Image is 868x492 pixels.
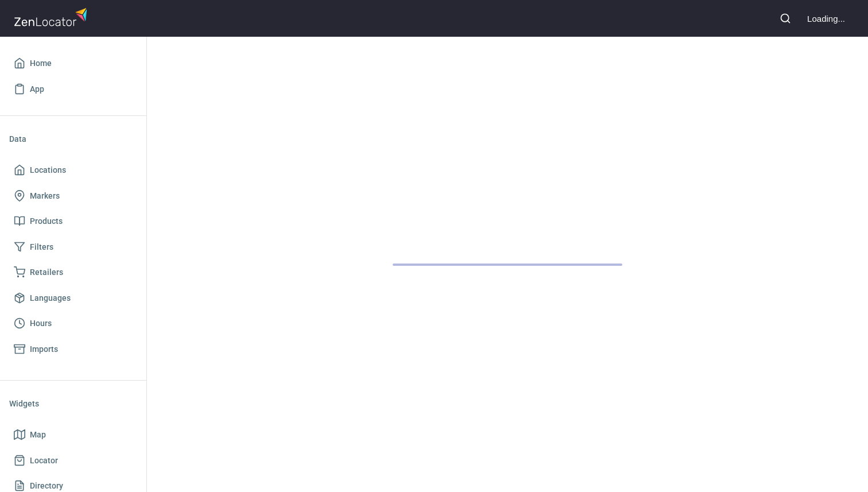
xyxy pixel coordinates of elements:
[30,189,60,203] span: Markers
[30,454,58,468] span: Locator
[9,259,137,285] a: Retailers
[9,183,137,209] a: Markers
[9,208,137,234] a: Products
[9,51,137,76] a: Home
[30,265,63,280] span: Retailers
[9,234,137,260] a: Filters
[30,163,66,177] span: Locations
[30,240,53,254] span: Filters
[30,316,52,331] span: Hours
[9,422,137,448] a: Map
[14,5,91,29] img: zenlocator
[9,336,137,362] a: Imports
[9,448,137,474] a: Locator
[807,13,845,25] div: Loading...
[9,157,137,183] a: Locations
[9,125,137,153] li: Data
[9,76,137,102] a: App
[30,56,52,71] span: Home
[9,390,137,417] li: Widgets
[30,291,71,305] span: Languages
[30,214,63,228] span: Products
[30,428,46,442] span: Map
[30,82,44,96] span: App
[9,285,137,311] a: Languages
[773,6,798,31] button: Search
[9,311,137,336] a: Hours
[30,342,58,357] span: Imports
